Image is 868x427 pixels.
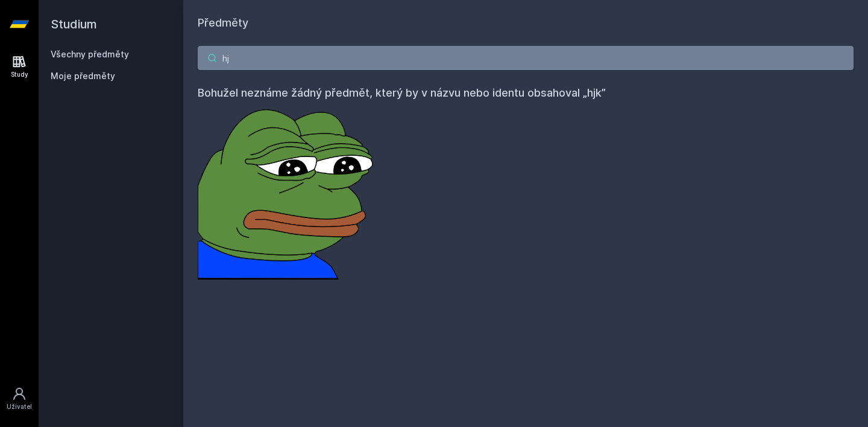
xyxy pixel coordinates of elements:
h4: Bohužel neznáme žádný předmět, který by v názvu nebo identu obsahoval „hjk” [198,85,854,101]
div: Uživatel [7,402,32,411]
div: Study [11,70,28,79]
h1: Předměty [198,14,854,31]
img: error_picture.png [198,101,379,280]
a: Uživatel [2,380,36,417]
a: Study [2,48,36,85]
input: Název nebo ident předmětu… [198,46,854,70]
a: Všechny předměty [51,49,129,59]
span: Moje předměty [51,70,115,82]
